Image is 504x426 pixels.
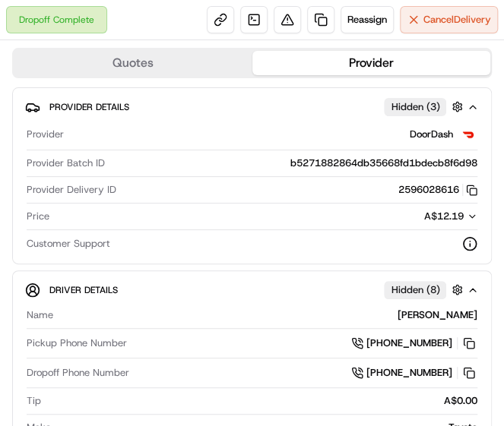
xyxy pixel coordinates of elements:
a: [PHONE_NUMBER] [351,335,477,352]
span: Customer Support [27,237,110,251]
button: Hidden (8) [384,280,467,299]
button: Quotes [14,51,252,75]
button: Reassign [341,6,394,33]
div: A$0.00 [47,394,477,408]
span: Driver Details [49,284,118,296]
span: DoorDash [410,128,453,141]
button: Hidden (3) [384,97,467,116]
a: [PHONE_NUMBER] [351,364,477,381]
span: Pickup Phone Number [27,336,127,350]
span: Provider Batch ID [27,156,105,170]
div: [PERSON_NAME] [59,308,477,322]
span: Reassign [347,13,387,27]
span: Dropoff Phone Number [27,366,129,380]
span: Provider Delivery ID [27,183,116,197]
span: Provider Details [49,101,129,113]
img: doordash_logo_v2.png [459,125,477,144]
button: CancelDelivery [400,6,498,33]
button: 2596028616 [398,183,477,197]
span: [PHONE_NUMBER] [366,366,452,380]
span: Hidden ( 8 ) [391,283,439,297]
span: [PHONE_NUMBER] [366,336,452,350]
span: Price [27,210,49,223]
span: Provider [27,128,64,141]
span: Cancel Delivery [423,13,491,27]
button: A$12.19 [344,210,477,223]
span: Name [27,308,53,322]
span: A$12.19 [424,210,464,222]
span: Tip [27,394,41,408]
button: Driver DetailsHidden (8) [25,277,479,302]
button: Provider [252,51,491,75]
span: Hidden ( 3 ) [391,100,439,114]
button: Provider DetailsHidden (3) [25,94,479,119]
span: b5271882864db35668fd1bdecb8f6d98 [290,156,477,170]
